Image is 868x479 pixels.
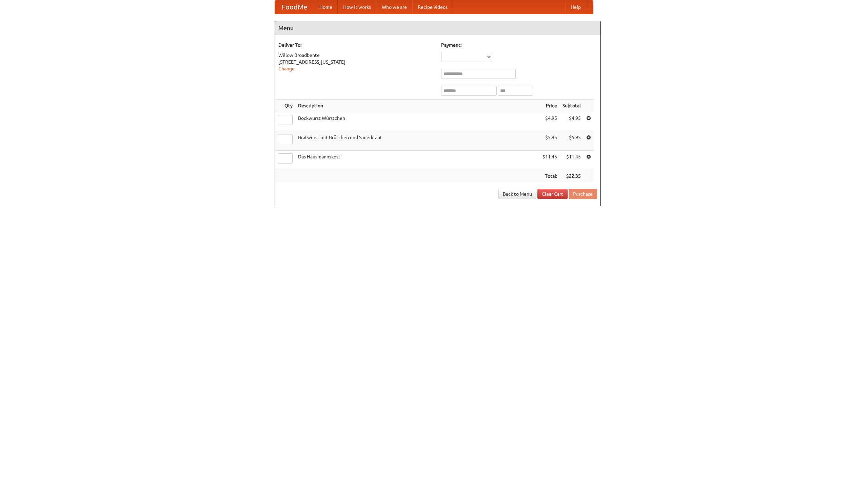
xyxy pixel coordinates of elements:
[278,52,434,59] div: Willow Broadbente
[376,0,412,14] a: Who we are
[295,112,540,131] td: Bockwurst Würstchen
[278,42,434,48] h5: Deliver To:
[565,0,586,14] a: Help
[540,112,560,131] td: $4.95
[295,100,540,112] th: Description
[540,131,560,151] td: $5.95
[569,189,597,199] button: Purchase
[560,170,584,182] th: $22.35
[412,0,453,14] a: Recipe videos
[540,151,560,170] td: $11.45
[275,21,600,35] h4: Menu
[540,100,560,112] th: Price
[338,0,376,14] a: How it works
[275,100,295,112] th: Qty
[537,189,568,199] a: Clear Cart
[295,151,540,170] td: Das Hausmannskost
[540,170,560,182] th: Total:
[498,189,536,199] a: Back to Menu
[560,151,584,170] td: $11.45
[560,131,584,151] td: $5.95
[278,59,434,65] div: [STREET_ADDRESS][US_STATE]
[560,112,584,131] td: $4.95
[560,100,584,112] th: Subtotal
[295,131,540,151] td: Bratwurst mit Brötchen und Sauerkraut
[278,66,295,71] a: Change
[441,42,597,48] h5: Payment:
[275,0,314,14] a: FoodMe
[314,0,338,14] a: Home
